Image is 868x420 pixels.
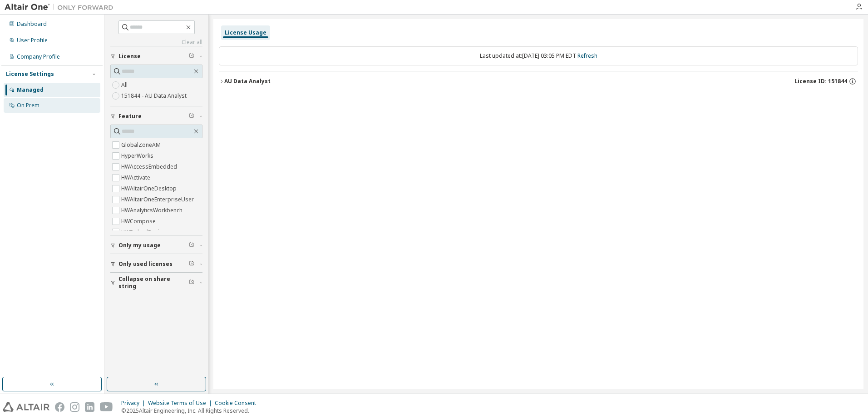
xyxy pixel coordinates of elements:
[17,102,39,109] div: On Prem
[219,46,858,65] div: Last updated at: [DATE] 03:05 PM EDT
[17,53,60,60] div: Company Profile
[55,402,64,412] img: facebook.svg
[110,235,202,255] button: Only my usage
[189,53,194,60] span: Clear filter
[110,273,202,293] button: Collapse on share string
[121,80,129,90] label: All
[5,3,118,12] img: Altair One
[121,194,196,205] label: HWAltairOneEnterpriseUser
[118,242,161,249] span: Only my usage
[118,53,141,60] span: License
[121,216,158,227] label: HWCompose
[3,402,49,412] img: altair_logo.svg
[110,254,202,274] button: Only used licenses
[110,46,202,66] button: License
[224,78,271,85] div: AU Data Analyst
[121,407,261,415] p: © 2025 Altair Engineering, Inc. All Rights Reserved.
[219,71,858,91] button: AU Data AnalystLicense ID: 151844
[215,400,261,407] div: Cookie Consent
[225,29,266,36] div: License Usage
[121,400,148,407] div: Privacy
[121,172,152,183] label: HWActivate
[110,39,202,46] a: Clear all
[17,20,47,28] div: Dashboard
[121,90,188,101] label: 151844 - AU Data Analyst
[189,242,194,249] span: Clear filter
[17,86,44,94] div: Managed
[118,260,173,268] span: Only used licenses
[189,260,194,268] span: Clear filter
[6,70,54,78] div: License Settings
[100,402,113,412] img: youtube.svg
[189,113,194,120] span: Clear filter
[189,279,194,286] span: Clear filter
[121,227,164,238] label: HWEmbedBasic
[110,106,202,126] button: Feature
[121,161,179,172] label: HWAccessEmbedded
[118,275,189,290] span: Collapse on share string
[118,113,142,120] span: Feature
[70,402,79,412] img: instagram.svg
[577,52,597,60] a: Refresh
[121,150,155,161] label: HyperWorks
[794,78,847,85] span: License ID: 151844
[121,140,163,150] label: GlobalZoneAM
[85,402,94,412] img: linkedin.svg
[17,37,48,44] div: User Profile
[148,400,215,407] div: Website Terms of Use
[121,205,184,216] label: HWAnalyticsWorkbench
[121,183,178,194] label: HWAltairOneDesktop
